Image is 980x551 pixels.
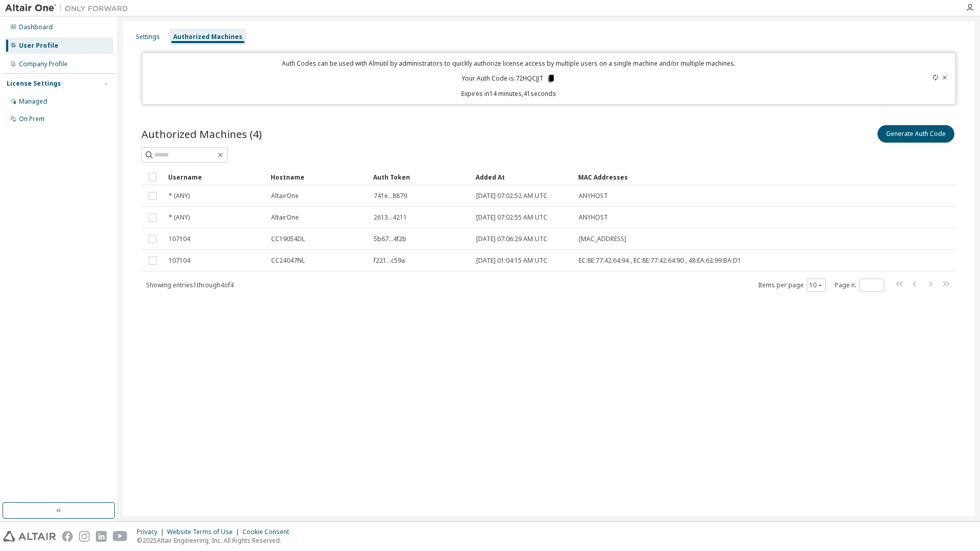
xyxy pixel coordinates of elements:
div: Username [168,169,262,185]
img: Altair One [5,3,133,13]
font: Page n. [835,281,856,289]
div: License Settings [7,80,61,88]
span: 2613...4211 [374,213,407,222]
img: linkedin.svg [96,531,107,542]
font: 2025 Altair Engineering, Inc. All Rights Reserved. [142,536,281,545]
span: AltairOne [271,213,299,222]
span: CC24047NL [271,257,305,265]
div: Managed [19,97,47,106]
span: 107104 [169,257,190,265]
span: ANYHOST [579,213,608,222]
div: Authorized Machines [173,33,242,41]
p: Expires in 14 minutes, 41 seconds [149,89,870,98]
span: EC:8E:77:42:64:94 , EC:8E:77:42:64:90 , 48:EA:62:99:BA:D1 [579,257,741,265]
font: Items per page [758,281,804,289]
span: [DATE] 07:02:52 AM UTC [476,192,547,200]
div: Website Terms of Use [167,528,242,536]
div: Company Profile [19,60,68,68]
div: Hostname [271,169,365,185]
p: © [137,536,295,545]
span: [DATE] 07:06:29 AM UTC [476,235,547,243]
img: altair_logo.svg [3,531,56,542]
span: 107104 [169,235,190,243]
div: Privacy [137,528,167,536]
font: 10 [809,281,816,289]
div: On Prem [19,115,45,123]
div: Auth Token [373,169,467,185]
div: Dashboard [19,23,53,31]
span: f221...c59a [374,257,405,265]
span: [MAC_ADDRESS] [579,235,626,243]
span: Showing entries 1 through 4 of 4 [146,281,234,289]
span: 5b67...4f2b [374,235,406,243]
span: Authorized Machines (4) [141,127,262,141]
div: User Profile [19,42,58,50]
div: MAC Addresses [578,169,849,185]
p: Your Auth Code is: 72HQCJJT [462,74,556,83]
span: [DATE] 01:04:15 AM UTC [476,257,547,265]
span: ANYHOST [579,192,608,200]
button: Generate Auth Code [877,125,954,143]
img: youtube.svg [113,531,128,542]
p: Auth Codes can be used with Almutil by administrators to quickly authorize license access by mult... [149,59,870,68]
img: facebook.svg [62,531,73,542]
span: 741e...8879 [374,192,407,200]
img: instagram.svg [79,531,90,542]
span: CC19054DL [271,235,305,243]
span: [DATE] 07:02:55 AM UTC [476,213,547,222]
span: * (ANY) [169,213,190,222]
span: * (ANY) [169,192,190,200]
div: Added At [476,169,570,185]
span: AltairOne [271,192,299,200]
div: Cookie Consent [242,528,295,536]
div: Settings [136,33,160,41]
